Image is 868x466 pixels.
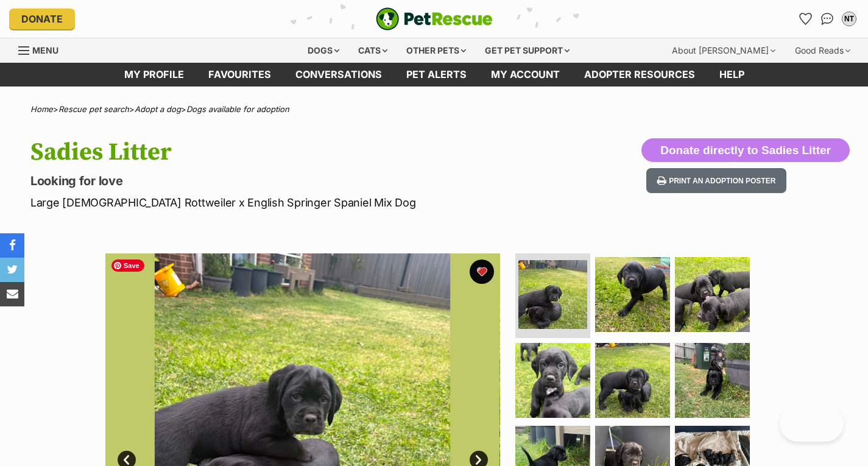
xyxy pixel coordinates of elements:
a: Rescue pet search [58,104,129,114]
div: About [PERSON_NAME] [663,38,784,63]
button: Donate directly to Sadies Litter [641,138,850,163]
div: NT [843,13,855,25]
div: Cats [350,38,396,63]
a: My profile [112,63,196,86]
img: Photo of Sadies Litter [515,343,590,418]
a: Menu [18,38,67,60]
img: Photo of Sadies Litter [675,257,750,332]
iframe: Help Scout Beacon - Open [780,405,844,442]
a: Favourites [796,9,815,29]
div: Other pets [398,38,475,63]
a: Adopter resources [572,63,707,86]
a: conversations [283,63,394,86]
img: logo-e224e6f780fb5917bec1dbf3a21bbac754714ae5b6737aabdf751b685950b380.svg [376,7,493,30]
a: My account [479,63,572,86]
span: Save [111,259,144,272]
img: Photo of Sadies Litter [595,257,670,332]
button: favourite [470,259,494,284]
h1: Sadies Litter [30,138,529,166]
a: Home [30,104,53,114]
a: Donate [9,9,75,29]
a: Adopt a dog [135,104,181,114]
p: Large [DEMOGRAPHIC_DATA] Rottweiler x English Springer Spaniel Mix Dog [30,194,529,211]
span: Menu [32,45,58,55]
a: PetRescue [376,7,493,30]
a: Conversations [817,9,837,29]
div: Get pet support [476,38,578,63]
a: Pet alerts [394,63,479,86]
a: Dogs available for adoption [186,104,289,114]
div: Dogs [299,38,348,63]
img: chat-41dd97257d64d25036548639549fe6c8038ab92f7586957e7f3b1b290dea8141.svg [821,13,834,25]
a: Favourites [196,63,283,86]
img: Photo of Sadies Litter [675,343,750,418]
div: Good Reads [786,38,859,63]
p: Looking for love [30,172,529,189]
img: Photo of Sadies Litter [518,260,587,329]
img: Photo of Sadies Litter [595,343,670,418]
button: My account [839,9,859,29]
button: Print an adoption poster [646,168,786,193]
a: Help [707,63,757,86]
ul: Account quick links [796,9,859,29]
